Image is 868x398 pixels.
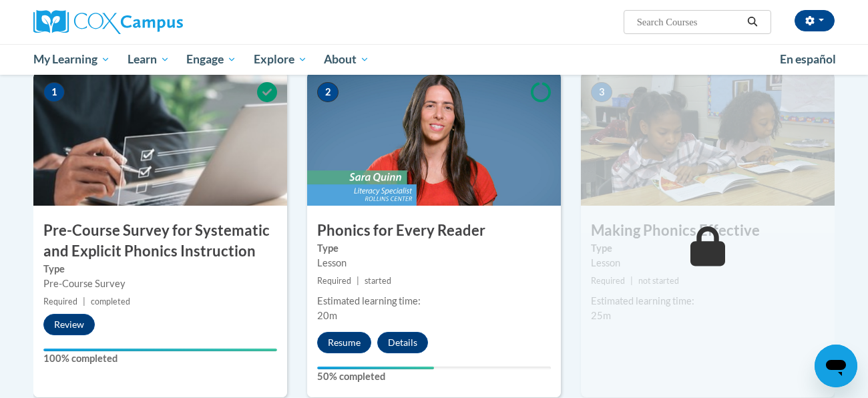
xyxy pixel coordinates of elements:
[771,45,845,73] a: En español
[25,44,119,75] a: My Learning
[91,296,130,307] span: completed
[43,276,277,291] div: Pre-Course Survey
[317,369,551,384] label: 50% completed
[317,367,434,369] div: Your progress
[636,14,742,30] input: Search Courses
[795,10,835,31] button: Account Settings
[33,10,183,34] img: Cox Campus
[43,349,277,351] div: Your progress
[591,276,625,286] span: Required
[365,276,391,286] span: started
[317,310,337,321] span: 20m
[307,220,561,241] h3: Phonics for Every Reader
[43,82,65,102] span: 1
[317,256,551,270] div: Lesson
[128,51,170,67] span: Learn
[317,241,551,256] label: Type
[630,276,633,286] span: |
[581,220,835,241] h3: Making Phonics Effective
[33,51,110,67] span: My Learning
[317,294,551,309] div: Estimated learning time:
[43,296,77,307] span: Required
[178,44,245,75] a: Engage
[638,276,679,286] span: not started
[591,294,825,309] div: Estimated learning time:
[43,351,277,366] label: 100% completed
[119,44,178,75] a: Learn
[815,345,857,387] iframe: Button to launch messaging window
[317,82,339,102] span: 2
[316,44,379,75] a: About
[324,51,369,67] span: About
[317,276,351,286] span: Required
[186,51,236,67] span: Engage
[377,332,428,353] button: Details
[33,10,287,34] a: Cox Campus
[742,14,763,30] button: Search
[43,314,95,335] button: Review
[33,72,287,206] img: Course Image
[245,44,316,75] a: Explore
[357,276,359,286] span: |
[591,256,825,270] div: Lesson
[307,72,561,206] img: Course Image
[591,82,612,102] span: 3
[581,72,835,206] img: Course Image
[254,51,307,67] span: Explore
[33,220,287,262] h3: Pre-Course Survey for Systematic and Explicit Phonics Instruction
[591,241,825,256] label: Type
[83,296,85,307] span: |
[780,52,836,66] span: En español
[317,332,371,353] button: Resume
[13,44,855,75] div: Main menu
[591,310,611,321] span: 25m
[43,262,277,276] label: Type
